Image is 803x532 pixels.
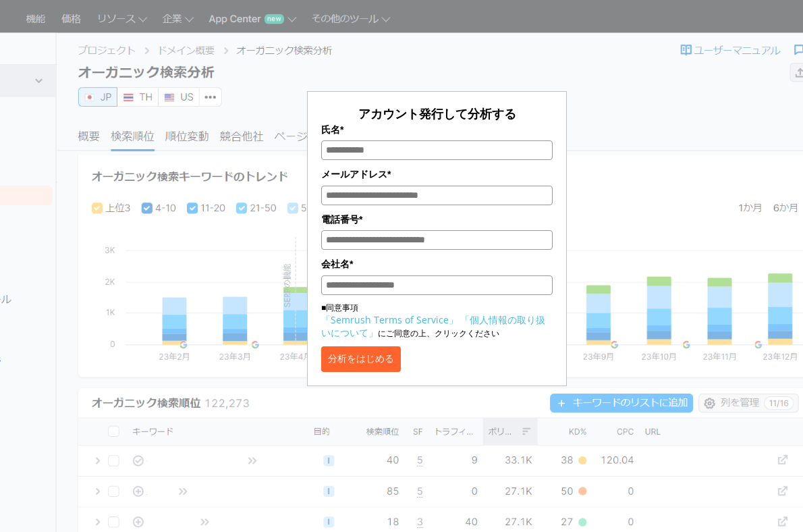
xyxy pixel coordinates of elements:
[321,212,553,227] label: 電話番号*
[321,313,545,339] a: 「個人情報の取り扱いについて」
[321,313,458,326] a: 「Semrush Terms of Service」
[321,167,553,182] label: メールアドレス*
[321,346,401,372] button: 分析をはじめる
[321,302,553,340] p: ■同意事項 にご同意の上、クリックください
[358,105,516,122] span: アカウント発行して分析する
